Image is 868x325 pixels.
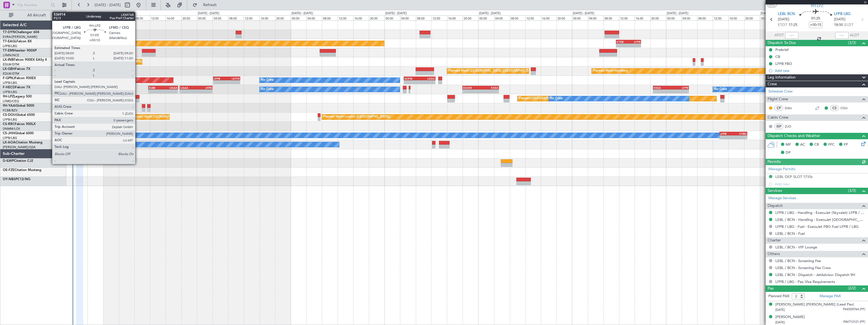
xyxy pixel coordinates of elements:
[775,217,865,222] a: LEBL / BCN - Handling - ExecuJet [GEOGRAPHIC_DATA] [PERSON_NAME]/BCN
[3,44,17,48] a: LFPB/LBG
[261,85,274,94] div: No Crew
[478,15,494,20] div: 00:00
[768,251,780,257] span: Others
[3,113,16,117] span: CS-DOU
[463,86,480,89] div: EGGW
[768,196,796,201] a: Manage Services
[848,188,856,194] span: (3/3)
[768,74,796,81] span: Leg Information
[3,86,15,89] span: F-HECD
[3,49,14,52] span: T7-EMI
[628,44,640,47] div: -
[292,11,313,16] div: [DATE] - [DATE]
[834,22,843,28] span: 18:50
[3,77,15,80] span: F-GPNJ
[3,31,15,34] span: T7-DYN
[3,67,15,71] span: LX-GBH
[768,96,788,102] span: Flight Crew
[89,58,176,66] div: Planned Maint [GEOGRAPHIC_DATA] ([GEOGRAPHIC_DATA])
[213,15,228,20] div: 04:00
[720,132,733,135] div: LFPB
[666,15,682,20] div: 00:00
[800,142,805,148] span: AC
[556,15,572,20] div: 20:00
[3,77,36,80] a: F-GPNJFalcon 900EX
[768,133,820,139] span: Dispatch Checks and Weather
[786,150,791,156] span: DP
[244,15,259,20] div: 12:00
[3,49,37,52] a: T7-EMIHawker 900XP
[306,15,322,20] div: 04:00
[479,11,500,16] div: [DATE] - [DATE]
[744,15,760,20] div: 20:00
[3,72,19,76] a: EDLW/DTM
[3,99,19,103] a: LFMD/CEQ
[181,15,197,20] div: 20:00
[67,11,89,16] div: [DATE] - [DATE]
[149,90,163,93] div: -
[593,67,628,75] div: Planned Maint Nurnberg
[480,90,498,93] div: -
[46,131,134,140] div: Planned Maint [GEOGRAPHIC_DATA] ([GEOGRAPHIC_DATA])
[384,15,400,20] div: 00:00
[227,77,240,80] div: UCFM
[134,15,150,20] div: 08:00
[768,188,782,194] span: Services
[768,285,774,292] span: Pax
[3,141,16,144] span: LX-AOA
[3,141,43,144] a: LX-AOACitation Mustang
[3,81,17,85] a: LFPB/LBG
[420,77,435,80] div: LSGG
[671,90,689,93] div: -
[768,81,777,87] span: Crew
[788,22,797,28] span: 17:25
[682,15,697,20] div: 04:00
[3,132,34,135] a: CS-JHHGlobal 6000
[3,168,41,172] a: OE-FZECitation Mustang
[463,90,480,93] div: -
[635,15,650,20] div: 16:00
[72,15,87,20] div: 16:00
[785,124,797,129] a: ZJO
[775,314,805,320] div: [PERSON_NAME]
[775,272,855,277] a: LEBL / BCN - Dispatch - JetAdvisor Dispatch 9H
[149,86,163,89] div: RJBB
[3,86,30,89] a: F-HECDFalcon 7X
[774,123,783,129] div: ISP
[3,159,14,163] span: D-ILWP
[828,142,835,148] span: FFC
[3,178,16,181] span: OY-NBS
[113,131,122,140] div: Owner
[103,15,119,20] div: 00:00
[420,80,435,84] div: -
[671,86,689,89] div: LFPB
[768,114,788,121] span: Cabin Crew
[3,104,34,107] a: 9H-YAAGlobal 5000
[840,106,853,111] a: CGU
[844,22,853,28] span: ELDT
[3,35,37,39] a: EVRA/[PERSON_NAME]
[775,54,780,59] div: CB
[3,95,32,98] a: 9H-LPZLegacy 500
[3,127,20,131] a: DNMM/LOS
[775,320,785,324] span: [DATE]
[3,136,17,140] a: LFPB/LBG
[775,308,785,312] span: [DATE]
[778,22,787,28] span: ETOT
[261,76,274,84] div: No Crew
[573,11,594,16] div: [DATE] - [DATE]
[720,136,733,139] div: -
[775,33,784,38] span: ATOT
[190,1,223,9] button: Refresh
[550,94,563,103] div: No Crew
[3,132,15,135] span: CS-JHH
[733,136,747,139] div: -
[214,77,226,80] div: LFPB
[3,58,47,62] a: LX-INBFalcon 900EX EASy II
[761,11,782,16] div: [DATE] - [DATE]
[180,86,196,89] div: UAAA
[697,15,713,20] div: 08:00
[588,15,603,20] div: 04:00
[196,86,212,89] div: LFPB
[3,159,33,163] a: D-ILWPCitation CJ2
